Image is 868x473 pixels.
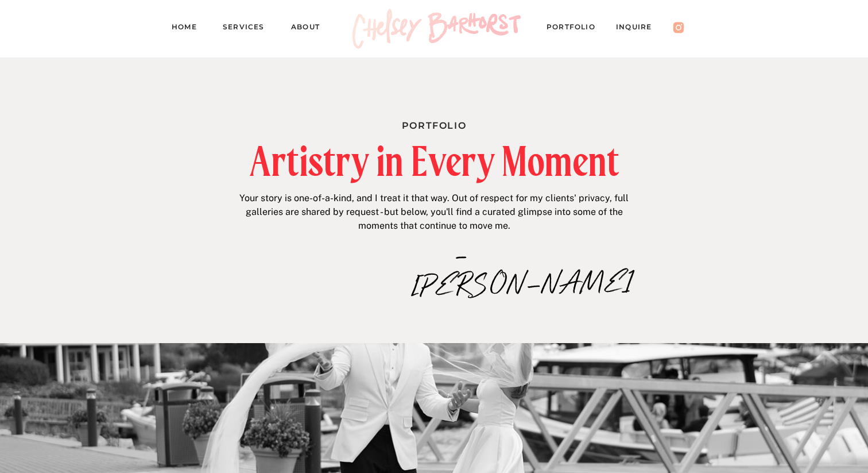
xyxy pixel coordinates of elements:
[412,243,512,267] p: –[PERSON_NAME]
[223,21,274,37] a: Services
[547,21,606,37] a: PORTFOLIO
[188,141,680,181] h2: Artistry in Every Moment
[235,191,633,236] p: Your story is one-of-a-kind, and I treat it that way. Out of respect for my clients' privacy, ful...
[172,21,206,37] a: Home
[616,21,663,37] a: Inquire
[312,118,556,130] h1: Portfolio
[291,21,331,37] a: About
